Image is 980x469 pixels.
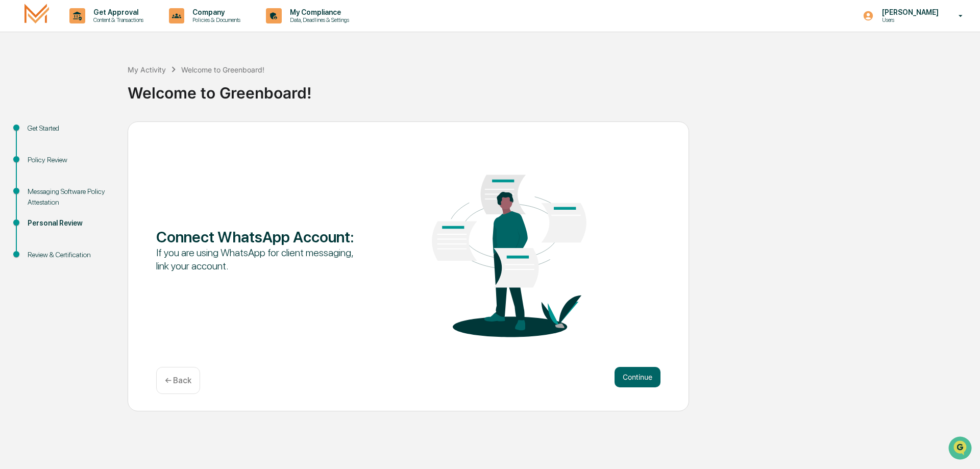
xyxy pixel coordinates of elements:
div: Personal Review [28,218,111,229]
div: Connect WhatsApp Account : [156,228,358,246]
button: Continue [615,367,660,387]
p: Get Approval [85,8,149,16]
div: Welcome to Greenboard! [128,76,975,102]
a: 🖐️Preclearance [6,125,70,143]
span: Data Lookup [20,148,64,158]
p: Policies & Documents [184,16,246,23]
p: ← Back [165,376,191,385]
a: Powered byPylon [72,172,124,181]
div: 🔎 [10,149,18,157]
div: 🖐️ [10,130,18,138]
p: Content & Transactions [85,16,149,23]
img: 1746055101610-c473b297-6a78-478c-a979-82029cc54cd1 [10,78,29,96]
div: My Activity [128,65,166,74]
span: Attestations [84,129,127,139]
iframe: Open customer support [947,435,975,463]
div: Review & Certification [28,250,111,260]
div: Messaging Software Policy Attestation [28,186,111,208]
img: logo [24,4,49,28]
p: Data, Deadlines & Settings [282,16,354,23]
div: Policy Review [28,155,111,165]
p: [PERSON_NAME] [874,8,944,16]
button: Start new chat [174,81,186,93]
div: If you are using WhatsApp for client messaging, link your account. [156,246,358,273]
div: 🗄️ [74,130,82,138]
span: Pylon [102,173,124,181]
p: My Compliance [282,8,354,16]
div: Get Started [28,123,111,134]
a: 🔎Data Lookup [6,144,68,162]
p: Users [874,16,944,23]
div: We're available if you need us! [35,88,129,96]
a: 🗄️Attestations [70,125,131,143]
p: Company [184,8,246,16]
div: Welcome to Greenboard! [181,65,264,74]
p: How can we help? [10,21,186,38]
div: Start new chat [35,78,167,88]
span: Preclearance [20,129,66,139]
img: Connect WhatsApp Account [408,144,610,354]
